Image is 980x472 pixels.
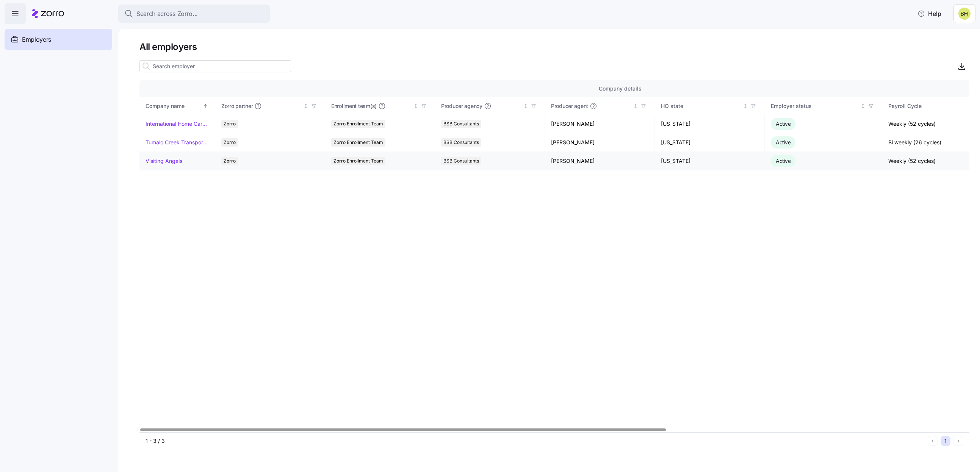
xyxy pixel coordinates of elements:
button: Previous page [928,436,938,446]
span: Zorro Enrollment Team [333,138,383,147]
button: 1 [941,436,950,446]
span: BSB Consultants [443,120,479,128]
td: [US_STATE] [655,115,765,133]
div: Company name [146,102,202,110]
div: Not sorted [523,103,528,109]
div: Not sorted [860,103,866,109]
a: Employers [5,29,112,50]
th: Enrollment team(s)Not sorted [325,97,435,115]
a: International Home Care Services of NY, LLC [146,120,209,128]
td: [PERSON_NAME] [545,152,655,170]
span: BSB Consultants [443,157,479,165]
button: Help [911,6,947,21]
span: Zorro Enrollment Team [333,157,383,165]
a: Tumalo Creek Transportation [146,139,209,146]
span: Zorro Enrollment Team [333,120,383,128]
span: Zorro [224,120,236,128]
span: Help [917,9,941,18]
input: Search employer [139,60,291,72]
div: Sorted ascending [203,103,208,109]
td: [PERSON_NAME] [545,133,655,152]
span: Zorro partner [221,102,253,110]
th: Producer agentNot sorted [545,97,655,115]
div: Employer status [771,102,859,110]
span: Enrollment team(s) [331,102,377,110]
button: Search across Zorro... [118,5,270,23]
td: [US_STATE] [655,133,765,152]
th: Producer agencyNot sorted [435,97,545,115]
div: Payroll Cycle [888,102,969,110]
div: Not sorted [413,103,418,109]
span: Zorro [224,157,236,165]
span: Active [776,120,791,127]
span: BSB Consultants [443,138,479,147]
img: ebe6e6fbc625f8631335adc4c0a20bfe [958,8,971,20]
th: Zorro partnerNot sorted [215,97,325,115]
span: Search across Zorro... [136,9,198,19]
span: Producer agency [441,102,482,110]
span: Active [776,139,791,145]
h1: All employers [139,41,969,53]
button: Next page [953,436,963,446]
span: Zorro [224,138,236,147]
div: 1 - 3 / 3 [146,437,925,445]
span: Employers [22,35,51,44]
span: Producer agent [551,102,588,110]
div: HQ state [661,102,741,110]
td: [US_STATE] [655,152,765,170]
th: HQ stateNot sorted [655,97,765,115]
a: Visiting Angels [146,157,182,165]
th: Company nameSorted ascending [139,97,215,115]
div: Not sorted [303,103,308,109]
span: Active [776,158,791,164]
div: Not sorted [633,103,638,109]
th: Employer statusNot sorted [765,97,882,115]
td: [PERSON_NAME] [545,115,655,133]
div: Not sorted [743,103,748,109]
